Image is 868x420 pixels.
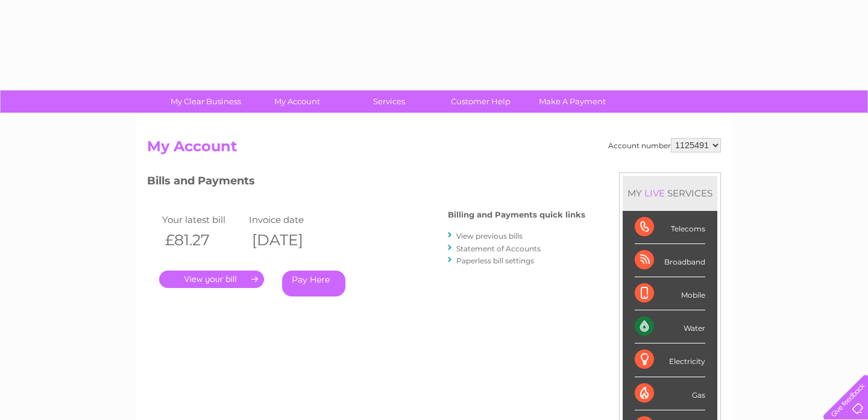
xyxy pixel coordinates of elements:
div: Gas [635,377,705,410]
div: Broadband [635,244,705,277]
td: Your latest bill [159,212,246,228]
th: [DATE] [246,228,333,252]
div: Telecoms [635,211,705,244]
div: MY SERVICES [623,176,717,210]
th: £81.27 [159,228,246,252]
a: My Clear Business [156,90,256,113]
a: . [159,271,264,288]
a: Make A Payment [523,90,622,113]
div: LIVE [642,187,667,199]
a: Services [339,90,439,113]
a: Statement of Accounts [456,244,541,253]
div: Mobile [635,277,705,310]
a: My Account [248,90,347,113]
a: Customer Help [431,90,530,113]
h4: Billing and Payments quick links [448,210,585,219]
a: Paperless bill settings [456,256,534,265]
h3: Bills and Payments [147,172,585,193]
a: Pay Here [282,271,345,296]
td: Invoice date [246,212,333,228]
div: Electricity [635,343,705,377]
a: View previous bills [456,231,523,240]
div: Water [635,310,705,343]
div: Account number [608,138,721,152]
h2: My Account [147,138,721,161]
